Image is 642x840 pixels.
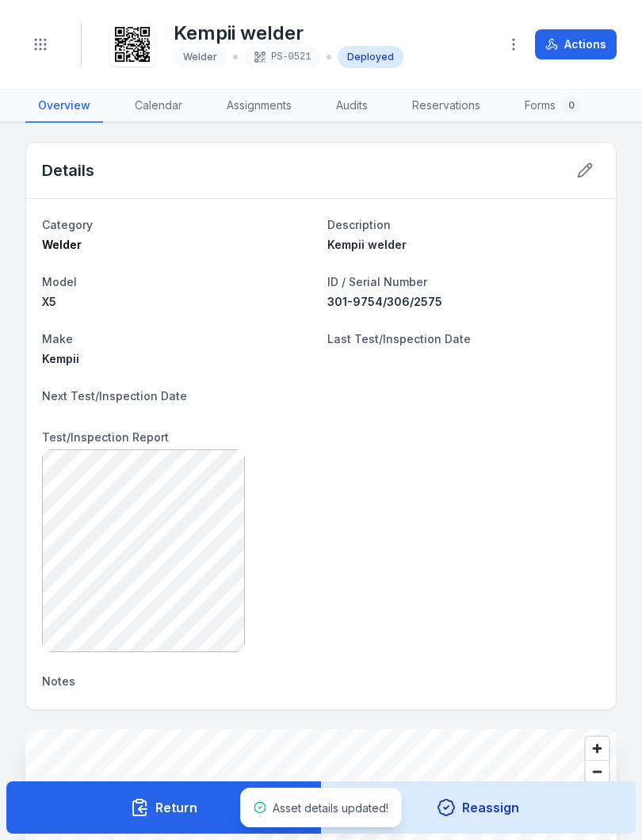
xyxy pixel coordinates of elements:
[25,29,55,59] button: Toggle navigation
[42,389,187,403] span: Next Test/Inspection Date
[6,781,322,834] button: Return
[327,238,407,251] span: Kempii welder
[42,332,73,346] span: Make
[586,737,609,760] button: Zoom in
[399,90,493,123] a: Reservations
[174,21,403,46] h1: Kempii welder
[562,96,581,115] div: 0
[25,90,103,123] a: Overview
[321,781,636,834] button: Reassign
[273,801,388,815] span: Asset details updated!
[535,29,617,59] button: Actions
[183,51,217,63] span: Welder
[323,90,380,123] a: Audits
[327,295,442,308] span: 301-9754/306/2575
[327,218,391,231] span: Description
[42,218,93,231] span: Category
[214,90,304,123] a: Assignments
[42,674,75,688] span: Notes
[42,295,56,308] span: X5
[122,90,195,123] a: Calendar
[42,238,82,251] span: Welder
[338,46,403,68] div: Deployed
[42,352,79,365] span: Kempii
[586,760,609,783] button: Zoom out
[42,275,77,288] span: Model
[327,275,427,288] span: ID / Serial Number
[512,90,594,123] a: Forms0
[327,332,471,346] span: Last Test/Inspection Date
[244,46,320,68] div: PS-0521
[42,430,169,444] span: Test/Inspection Report
[42,159,94,181] h2: Details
